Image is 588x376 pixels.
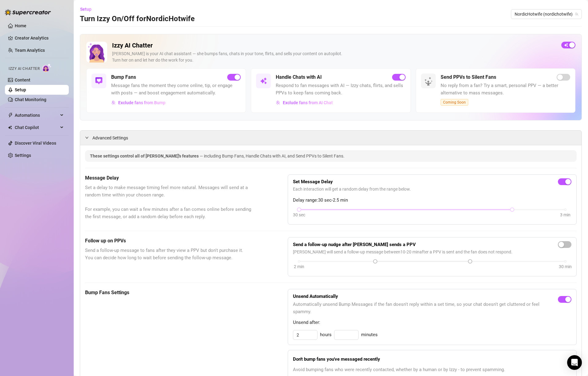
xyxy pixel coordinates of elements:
[361,331,378,339] span: minutes
[276,101,280,105] img: svg%3e
[200,154,345,158] span: — including Bump Fans, Handle Chats with AI, and Send PPVs to Silent Fans.
[85,289,257,296] h5: Bump Fans Settings
[15,97,46,102] a: Chat Monitoring
[293,294,338,299] strong: Unsend Automatically
[95,77,103,85] img: svg%3e
[80,14,195,24] h3: Turn Izzy On/Off for NordicHotwife
[15,153,31,158] a: Settings
[441,74,496,81] h5: Send PPVs to Silent Fans
[85,174,257,182] h5: Message Delay
[293,366,571,374] span: Avoid bumping fans who were recently contacted, whether by a human or by Izzy - to prevent spamming.
[559,263,572,270] div: 30 min
[85,237,257,245] h5: Follow up on PPVs
[15,78,30,82] a: Content
[293,211,305,218] div: 30 sec
[293,249,571,255] span: [PERSON_NAME] will send a follow-up message between 10 - 20 min after a PPV is sent and the fan d...
[8,125,12,130] img: Chat Copilot
[276,74,322,81] h5: Handle Chats with AI
[92,135,128,141] span: Advanced Settings
[15,87,26,92] a: Setup
[112,51,556,63] div: [PERSON_NAME] is your AI chat assistant — she bumps fans, chats in your tone, flirts, and sells y...
[86,42,107,63] img: Izzy AI Chatter
[293,242,416,247] strong: Send a follow-up nudge after [PERSON_NAME] sends a PPV
[276,82,405,97] span: Respond to fan messages with AI — Izzy chats, flirts, and sells PPVs to keep fans coming back.
[515,9,578,19] span: NordicHotwife (nordichotwife)
[85,134,92,141] div: expanded
[8,113,13,118] span: thunderbolt
[441,99,468,106] span: Coming Soon
[85,184,257,220] span: Set a delay to make message timing feel more natural. Messages will send at a random time within ...
[293,179,333,184] strong: Set Message Delay
[111,101,116,105] img: svg%3e
[111,74,136,81] h5: Bump Fans
[15,33,64,43] a: Creator Analytics
[293,319,571,326] span: Unsend after:
[283,100,333,105] span: Exclude fans from AI Chat
[293,186,571,192] span: Each interaction will get a random delay from the range below.
[560,211,570,218] div: 3 min
[111,98,166,108] button: Exclude fans from Bump
[42,63,52,72] img: AI Chatter
[293,356,380,362] strong: Don't bump fans you've messaged recently
[5,9,51,15] img: logo-BBDzfeDw.svg
[15,123,58,132] span: Chat Copilot
[118,100,165,105] span: Exclude fans from Bump
[15,48,45,53] a: Team Analytics
[80,7,92,12] span: Setup
[15,110,58,120] span: Automations
[293,301,558,315] span: Automatically unsend Bump Messages if the fan doesn't reply within a set time, so your chat doesn...
[424,77,434,87] img: silent-fans-ppv-o-N6Mmdf.svg
[15,23,26,28] a: Home
[90,154,200,158] span: These settings control all of [PERSON_NAME]'s features
[9,66,40,72] span: Izzy AI Chatter
[293,197,571,204] span: Delay range: 30 sec - 2.5 min
[276,98,333,108] button: Exclude fans from AI Chat
[85,247,257,261] span: Send a follow-up message to fans after they view a PPV but don't purchase it. You can decide how ...
[567,355,582,370] div: Open Intercom Messenger
[260,77,267,85] img: svg%3e
[15,141,56,146] a: Discover Viral Videos
[85,136,89,139] span: expanded
[111,82,241,97] span: Message fans the moment they come online, tip, or engage with posts — and boost engagement automa...
[441,82,570,97] span: No reply from a fan? Try a smart, personal PPV — a better alternative to mass messages.
[575,12,578,16] span: team
[80,4,96,14] button: Setup
[320,331,332,339] span: hours
[112,42,556,49] h2: Izzy AI Chatter
[294,263,304,270] div: 2 min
